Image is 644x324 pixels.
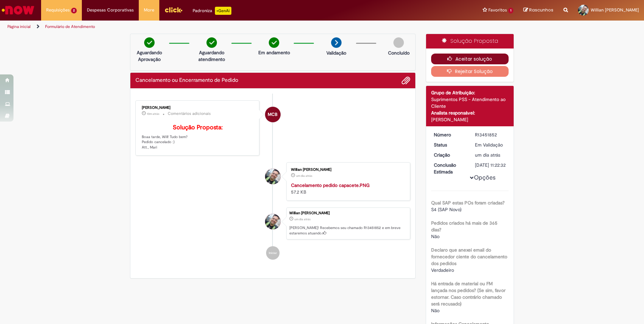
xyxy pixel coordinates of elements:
[265,169,281,184] div: Willian Diego Tibola Da Silva
[215,7,231,15] p: +GenAi
[431,116,509,123] div: [PERSON_NAME]
[326,50,346,56] p: Validação
[475,152,500,158] time: 27/08/2025 11:22:29
[291,182,403,195] div: 57.2 KB
[431,281,506,307] b: Há entrada de material ou FM lançada nos pedidos? (Se sim, favor estornar. Caso contrário chamado...
[431,54,509,64] button: Aceitar solução
[429,141,470,148] dt: Status
[133,49,166,63] p: Aguardando Aprovação
[331,37,342,48] img: arrow-next.png
[291,168,403,172] div: Willian [PERSON_NAME]
[168,111,211,117] small: Comentários adicionais
[265,214,281,229] div: Willian Diego Tibola Da Silva
[289,211,407,215] div: Willian [PERSON_NAME]
[173,124,223,131] b: Solução Proposta:
[147,112,159,116] time: 28/08/2025 17:03:40
[388,50,410,56] p: Concluído
[431,247,507,266] b: Declaro que anexei email do fornecedor ciente do cancelamento dos pedidos
[71,8,77,13] span: 2
[268,106,278,123] span: MCB
[195,49,228,63] p: Aguardando atendimento
[523,7,553,13] a: Rascunhos
[206,37,217,48] img: check-circle-green.png
[429,162,470,175] dt: Conclusão Estimada
[475,131,506,138] div: R13451852
[87,7,134,13] span: Despesas Corporativas
[46,7,70,13] span: Requisições
[142,106,254,110] div: [PERSON_NAME]
[431,200,505,206] b: Qual SAP estas POs foram criadas?
[431,109,509,116] div: Analista responsável:
[431,267,454,273] span: Verdadeiro
[431,96,509,109] div: Suprimentos PSS - Atendimento ao Cliente
[296,174,312,178] span: um dia atrás
[475,162,506,168] div: [DATE] 11:22:32
[164,5,183,15] img: click_logo_yellow_360x200.png
[431,89,509,96] div: Grupo de Atribuição:
[426,34,514,48] div: Solução Proposta
[135,94,410,267] ul: Histórico de tíquete
[591,7,639,13] span: Willian [PERSON_NAME]
[431,220,497,233] b: Pedidos criados há mais de 365 dias?
[393,37,404,48] img: img-circle-grey.png
[429,152,470,158] dt: Criação
[269,37,279,48] img: check-circle-green.png
[401,76,410,85] button: Adicionar anexos
[147,112,159,116] span: 10m atrás
[144,37,155,48] img: check-circle-green.png
[135,77,238,84] h2: Cancelamento ou Encerramento de Pedido Histórico de tíquete
[258,49,290,56] p: Em andamento
[294,217,311,221] time: 27/08/2025 11:22:29
[429,131,470,138] dt: Número
[431,206,461,213] span: S4 (SAP Novo)
[475,152,500,158] span: um dia atrás
[488,7,507,13] span: Favoritos
[265,107,281,122] div: Mariane Cega Bianchessi
[431,66,509,77] button: Rejeitar Solução
[289,225,407,236] p: [PERSON_NAME]! Recebemos seu chamado R13451852 e em breve estaremos atuando.
[294,217,311,221] span: um dia atrás
[475,141,506,148] div: Em Validação
[529,7,553,13] span: Rascunhos
[5,21,424,33] ul: Trilhas de página
[193,7,231,15] div: Padroniza
[45,24,95,29] a: Formulário de Atendimento
[144,7,154,13] span: More
[431,307,440,314] span: Não
[508,8,513,13] span: 1
[296,174,312,178] time: 27/08/2025 11:20:45
[431,233,440,239] span: Não
[142,124,254,150] p: Boaa tarde, Will! Tudo bem? Pedido cancelado :) Att., Mari
[135,207,410,240] li: Willian Diego Tibola da Silva
[1,3,35,17] img: ServiceNow
[7,24,31,29] a: Página inicial
[291,182,369,188] a: Cancelamento pedido capacete.PNG
[475,152,506,158] div: 27/08/2025 11:22:29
